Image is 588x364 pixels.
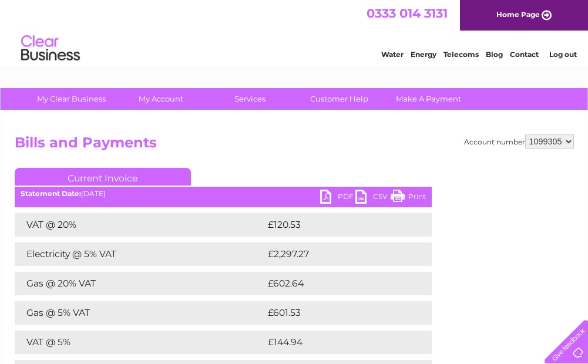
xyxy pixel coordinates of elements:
a: PDF [320,190,355,207]
b: Statement Date: [21,189,81,198]
a: Customer Help [291,88,388,110]
a: My Clear Business [23,88,120,110]
a: Make A Payment [380,88,477,110]
a: Energy [411,50,436,59]
td: Gas @ 5% VAT [15,301,265,325]
td: £602.64 [265,272,411,295]
a: Current Invoice [15,168,191,186]
h2: Bills and Payments [15,134,574,157]
td: £120.53 [265,213,410,237]
a: Telecoms [443,50,479,59]
td: Electricity @ 5% VAT [15,242,265,266]
a: CSV [355,190,391,207]
a: Contact [510,50,539,59]
a: Blog [486,50,503,59]
td: VAT @ 5% [15,331,265,354]
a: 0333 014 3131 [367,6,448,21]
a: My Account [112,88,209,110]
div: Clear Business is a trading name of Verastar Limited (registered in [GEOGRAPHIC_DATA] No. 3667643... [17,6,572,57]
a: Print [391,190,426,207]
td: Gas @ 20% VAT [15,272,265,295]
img: logo.png [21,31,80,66]
a: Log out [549,50,577,59]
td: £601.53 [265,301,410,325]
a: Services [201,88,298,110]
div: Account number [464,134,574,149]
td: VAT @ 20% [15,213,265,237]
td: £2,297.27 [265,242,413,266]
a: Water [381,50,404,59]
td: £144.94 [265,331,411,354]
div: [DATE] [15,190,432,198]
